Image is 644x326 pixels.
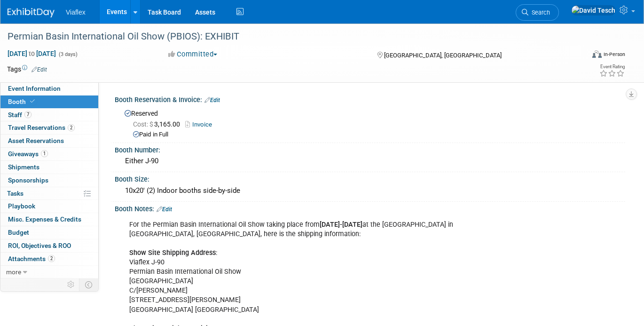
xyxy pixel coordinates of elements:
span: Travel Reservations [8,124,75,131]
div: 10x20' (2) Indoor booths side-by-side [122,183,618,198]
span: Sponsorships [8,176,48,184]
span: Misc. Expenses & Credits [8,215,81,223]
a: Search [516,4,559,21]
span: Viaflex [66,8,86,16]
span: Staff [8,111,31,119]
a: Staff7 [0,109,98,121]
img: David Tesch [571,5,616,16]
span: Event Information [8,85,61,92]
span: Playbook [8,202,35,210]
img: ExhibitDay [8,8,55,17]
a: Edit [31,66,47,73]
a: Giveaways1 [0,148,98,160]
span: Tasks [7,190,24,197]
span: Asset Reservations [8,137,64,144]
a: Attachments2 [0,253,98,265]
div: Booth Reservation & Invoice: [115,93,625,105]
td: Tags [7,64,47,74]
span: ROI, Objectives & ROO [8,242,71,249]
span: 1 [41,150,48,157]
span: 2 [48,255,55,262]
span: Booth [8,98,37,105]
div: In-Person [603,51,625,58]
div: Either J-90 [122,154,618,168]
span: (3 days) [58,51,78,57]
b: Show Site Shipping Address [129,249,216,257]
a: Tasks [0,187,98,200]
button: Committed [165,49,221,59]
span: [DATE] [DATE] [7,49,56,58]
a: Invoice [185,121,217,128]
a: Booth [0,95,98,108]
a: Edit [157,206,172,213]
a: Edit [204,97,220,103]
a: Event Information [0,82,98,95]
td: Toggle Event Tabs [79,278,99,291]
td: Personalize Event Tab Strip [63,278,79,291]
span: [GEOGRAPHIC_DATA], [GEOGRAPHIC_DATA] [384,52,502,59]
div: Booth Number: [115,143,625,155]
div: Booth Size: [115,172,625,184]
img: Format-Inperson.png [592,50,602,58]
div: Booth Notes: [115,202,625,214]
span: Giveaways [8,150,48,158]
i: Booth reservation complete [30,99,35,104]
a: Shipments [0,161,98,174]
div: Event Rating [599,64,625,69]
a: Sponsorships [0,174,98,187]
span: 2 [68,124,75,131]
span: 7 [24,111,31,118]
a: Budget [0,226,98,239]
div: Reserved [122,106,618,139]
div: Paid in Full [133,130,618,139]
a: Travel Reservations2 [0,121,98,134]
a: Misc. Expenses & Credits [0,213,98,226]
span: to [27,50,36,57]
span: Cost: $ [133,120,154,128]
span: Shipments [8,163,39,171]
a: more [0,266,98,278]
span: Budget [8,229,29,236]
span: Attachments [8,255,55,262]
span: more [6,268,21,276]
div: Event Format [534,49,625,63]
span: 3,165.00 [133,120,184,128]
div: Permian Basin International Oil Show (PBIOS): EXHIBIT [4,28,573,45]
a: Asset Reservations [0,135,98,147]
a: ROI, Objectives & ROO [0,239,98,252]
a: Playbook [0,200,98,213]
span: Search [528,9,550,16]
b: [DATE]-[DATE] [320,221,362,229]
